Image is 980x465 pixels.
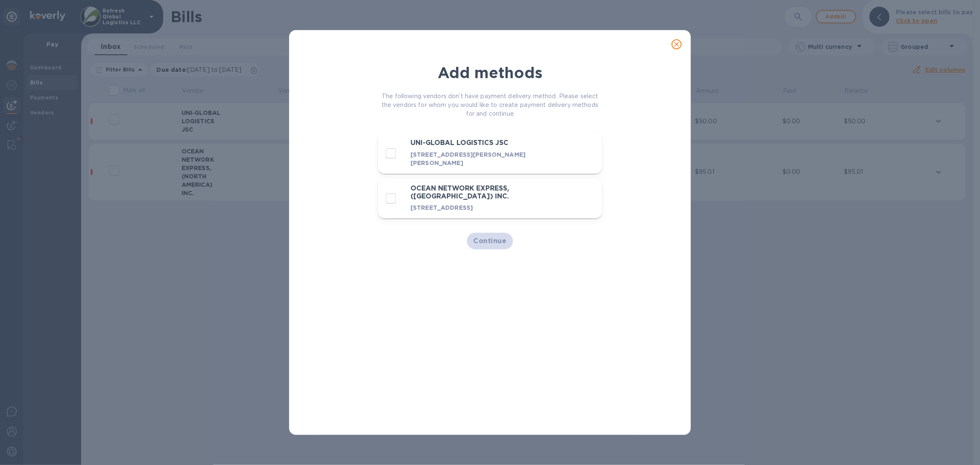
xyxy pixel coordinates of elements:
[410,150,542,167] p: [STREET_ADDRESS][PERSON_NAME][PERSON_NAME]
[667,34,687,54] button: close
[438,64,542,82] b: Add methods
[378,178,602,219] button: decorative checkboxOCEAN NETWORK EXPRESS, ([GEOGRAPHIC_DATA]) INC.[STREET_ADDRESS]
[378,132,602,174] button: decorative checkboxUNI-GLOBAL LOGISTICS JSC[STREET_ADDRESS][PERSON_NAME][PERSON_NAME]
[410,203,542,212] p: [STREET_ADDRESS]
[410,185,542,200] h3: OCEAN NETWORK EXPRESS, ([GEOGRAPHIC_DATA]) INC.
[410,139,542,147] h3: UNI-GLOBAL LOGISTICS JSC
[378,92,602,118] p: The following vendors don’t have payment delivery method. Please select the vendors for whom you ...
